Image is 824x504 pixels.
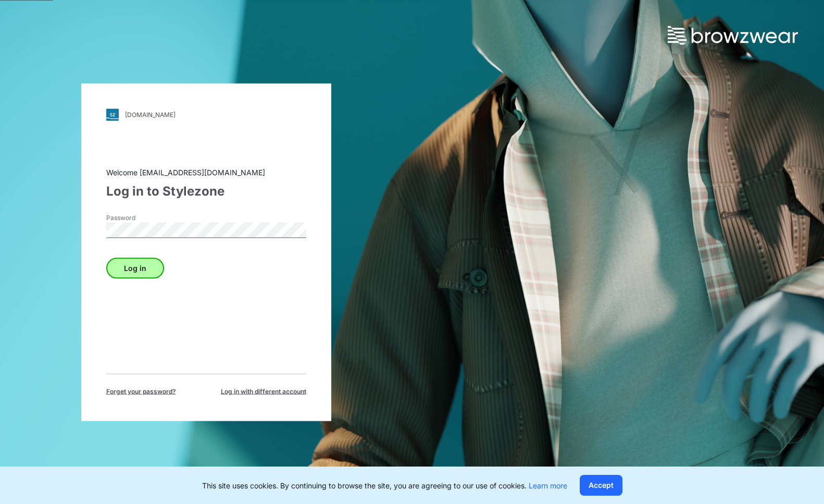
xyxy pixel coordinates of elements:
div: [DOMAIN_NAME] [125,111,176,119]
button: Log in [106,257,164,278]
span: Forget your password? [106,386,176,396]
a: [DOMAIN_NAME] [106,108,306,121]
label: Password [106,213,179,222]
a: Learn more [529,481,567,490]
img: svg+xml;base64,PHN2ZyB3aWR0aD0iMjgiIGhlaWdodD0iMjgiIHZpZXdCb3g9IjAgMCAyOCAyOCIgZmlsbD0ibm9uZSIgeG... [106,108,119,121]
p: This site uses cookies. By continuing to browse the site, you are agreeing to our use of cookies. [202,480,567,491]
div: Welcome [EMAIL_ADDRESS][DOMAIN_NAME] [106,166,306,177]
span: Log in with different account [221,386,306,396]
img: browzwear-logo.73288ffb.svg [668,26,798,45]
button: Accept [580,475,622,496]
div: Log in to Stylezone [106,182,306,200]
